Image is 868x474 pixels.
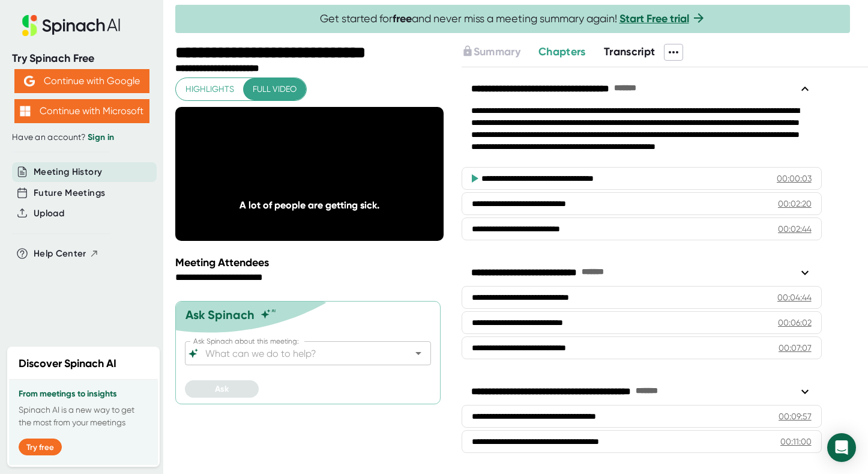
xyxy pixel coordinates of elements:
[780,436,812,448] div: 00:11:00
[779,342,812,354] div: 00:07:07
[462,44,520,60] button: Summary
[12,52,151,65] div: Try Spinach Free
[34,186,105,200] button: Future Meetings
[410,345,427,362] button: Open
[34,247,86,261] span: Help Center
[176,78,244,100] button: Highlights
[538,44,586,60] button: Chapters
[253,82,297,97] span: Full video
[185,82,234,97] span: Highlights
[12,132,151,143] div: Have an account?
[14,99,149,123] button: Continue with Microsoft
[604,44,656,60] button: Transcript
[538,45,586,58] span: Chapters
[34,165,102,179] button: Meeting History
[19,404,148,429] p: Spinach AI is a new way to get the most from your meetings
[175,256,447,269] div: Meeting Attendees
[19,439,62,455] button: Try free
[779,410,812,422] div: 00:09:57
[14,69,149,93] button: Continue with Google
[619,12,689,25] a: Start Free trial
[777,291,812,303] div: 00:04:44
[778,223,812,235] div: 00:02:44
[243,78,306,100] button: Full video
[203,345,392,362] input: What can we do to help?
[88,132,114,142] a: Sign in
[320,12,706,26] span: Get started for and never miss a meeting summary again!
[215,384,229,394] span: Ask
[34,247,99,261] button: Help Center
[185,380,259,398] button: Ask
[777,172,812,184] div: 00:00:03
[778,317,812,329] div: 00:06:02
[202,199,417,211] div: A lot of people are getting sick.
[462,44,538,61] div: Upgrade to access
[474,45,520,58] span: Summary
[185,308,255,322] div: Ask Spinach
[19,356,116,372] h2: Discover Spinach AI
[34,207,64,220] button: Upload
[19,389,148,399] h3: From meetings to insights
[393,12,412,25] b: free
[827,433,856,462] div: Open Intercom Messenger
[604,45,656,58] span: Transcript
[24,76,35,87] img: Aehbyd4JwY73AAAAAElFTkSuQmCC
[778,198,812,210] div: 00:02:20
